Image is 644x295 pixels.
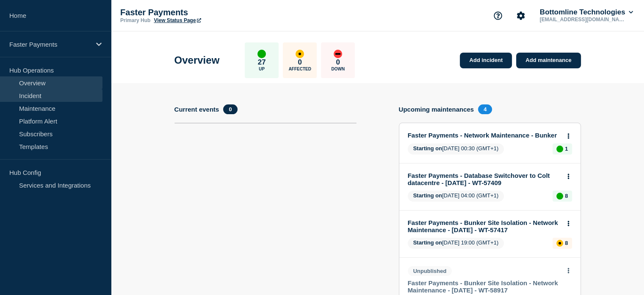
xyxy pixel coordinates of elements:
[296,50,304,58] div: affected
[556,146,563,152] div: up
[120,8,290,17] p: Faster Payments
[556,193,563,199] div: up
[556,240,563,247] div: affected
[174,54,220,66] h1: Overview
[565,240,568,246] p: 8
[460,53,512,68] a: Add incident
[258,58,266,67] p: 27
[512,7,530,25] button: Account settings
[408,143,504,155] span: [DATE] 00:30 (GMT+1)
[408,238,504,249] span: [DATE] 19:00 (GMT+1)
[565,146,568,152] p: 1
[289,67,311,71] p: Affected
[399,106,474,113] h4: Upcoming maintenances
[408,279,561,294] a: Faster Payments - Bunker Site Isolation - Network Maintenance - [DATE] - WT-58917
[223,104,237,114] span: 0
[331,67,345,71] p: Down
[489,7,507,25] button: Support
[538,17,626,22] p: [EMAIL_ADDRESS][DOMAIN_NAME]
[538,8,635,17] button: Bottomline Technologies
[174,106,219,113] h4: Current events
[120,17,150,23] p: Primary Hub
[413,145,442,152] span: Starting on
[408,219,561,233] a: Faster Payments - Bunker Site Isolation - Network Maintenance - [DATE] - WT-57417
[257,50,266,58] div: up
[154,17,201,23] a: View Status Page
[413,239,442,246] span: Starting on
[336,58,340,67] p: 0
[408,191,504,202] span: [DATE] 04:00 (GMT+1)
[516,53,580,68] a: Add maintenance
[408,172,561,186] a: Faster Payments - Database Switchover to Colt datacentre - [DATE] - WT-57409
[259,67,265,71] p: Up
[334,50,342,58] div: down
[408,132,561,139] a: Faster Payments - Network Maintenance - Bunker
[413,192,442,199] span: Starting on
[478,104,492,114] span: 4
[565,193,568,199] p: 8
[408,266,452,276] span: Unpublished
[298,58,302,67] p: 0
[9,41,91,48] p: Faster Payments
